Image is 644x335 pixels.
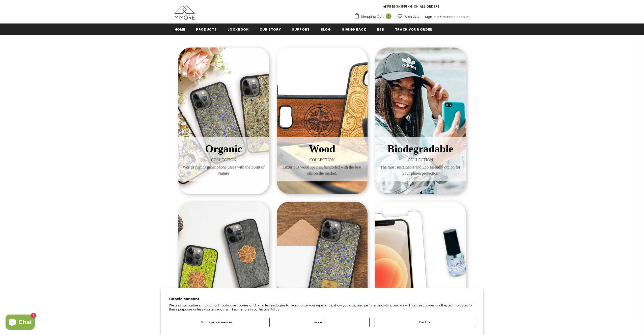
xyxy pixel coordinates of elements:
[281,164,364,176] span: Luxurious wood species, handoiled with the best oils on the market.
[269,318,370,327] button: Accept
[228,23,248,35] a: Lookbook
[182,157,265,163] span: COLLECTION
[228,27,248,32] span: Lookbook
[379,157,462,163] span: COLLECTION
[196,23,217,35] a: Products
[169,303,475,311] p: We and our partners, including Shopify, use cookies and other technologies to personalize your ex...
[175,23,185,35] a: Home
[395,27,432,32] span: Track your order
[398,12,419,21] a: Wish Lists
[375,318,475,327] button: Decline
[342,27,366,32] span: Giving back
[169,296,475,302] h2: Cookie consent
[377,23,384,35] a: B2B
[292,27,310,32] span: support
[386,13,391,19] span: 0
[425,15,436,19] a: Sign In
[4,315,36,331] inbox-online-store-chat: Shopify online store chat
[395,23,432,35] a: Track your order
[440,15,470,19] a: Create an account
[196,27,217,32] span: Products
[342,23,366,35] a: Giving back
[169,318,264,327] button: Manage preferences
[436,15,439,19] span: or
[260,23,281,35] a: Our Story
[260,27,281,32] span: Our Story
[175,6,195,20] img: MMORE Cases
[205,143,242,155] span: Organic
[387,143,453,155] span: Biodegradable
[182,164,265,176] span: Worlds first Organic phone cases with the Scent of Nature
[259,307,279,312] a: Privacy Policy
[379,164,462,176] span: The most sustainable and Eco Friendly otpion for your phoen protection
[361,14,384,19] span: Shopping Cart
[321,27,331,32] span: Blog
[281,157,364,163] span: COLLECTION
[175,27,185,32] span: Home
[354,13,394,20] a: Shopping Cart 0
[404,14,419,19] span: Wish Lists
[292,23,310,35] a: support
[377,27,384,32] span: B2B
[201,320,233,324] span: Manage preferences
[321,23,331,35] a: Blog
[309,143,335,155] span: Wood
